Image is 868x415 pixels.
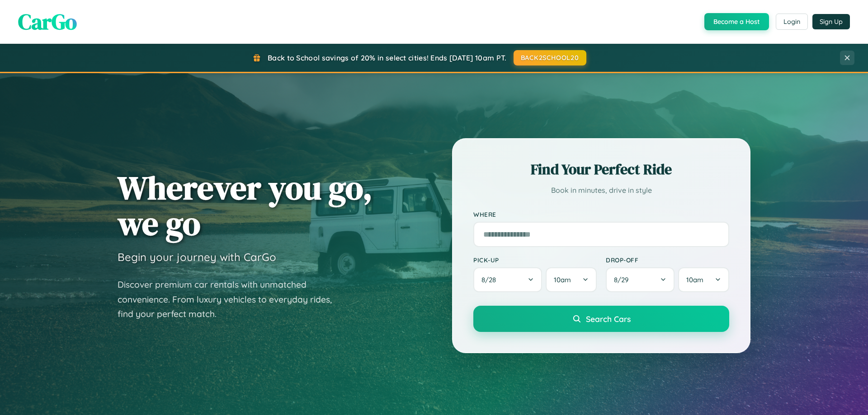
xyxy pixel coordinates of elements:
button: BACK2SCHOOL20 [514,50,586,65]
span: 8 / 28 [481,275,500,284]
button: 8/28 [473,267,542,292]
span: 8 / 29 [614,275,633,284]
span: CarGo [18,7,77,37]
h3: Begin your journey with CarGo [118,250,276,264]
button: Search Cars [473,306,729,332]
p: Book in minutes, drive in style [473,184,729,197]
p: Discover premium car rentals with unmatched convenience. From luxury vehicles to everyday rides, ... [118,277,344,322]
h1: Wherever you go, we go [118,170,373,241]
button: Become a Host [704,13,769,30]
span: 10am [686,275,703,284]
label: Drop-off [606,256,729,264]
button: 10am [546,267,597,292]
label: Where [473,210,729,218]
button: 8/29 [606,267,675,292]
span: Search Cars [586,314,631,324]
h2: Find Your Perfect Ride [473,159,729,179]
button: Sign Up [812,14,850,29]
button: Login [776,14,808,30]
span: Back to School savings of 20% in select cities! Ends [DATE] 10am PT. [268,53,506,62]
span: 10am [554,275,571,284]
label: Pick-up [473,256,597,264]
button: 10am [678,267,729,292]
